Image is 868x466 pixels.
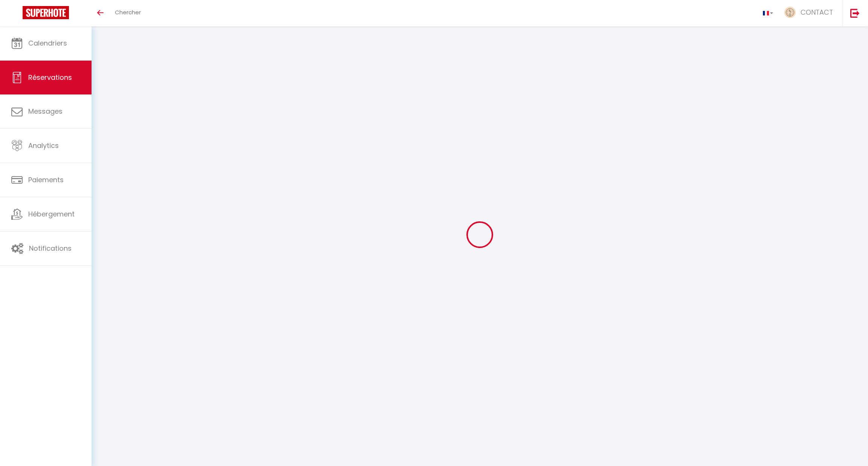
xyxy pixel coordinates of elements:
span: Hébergement [28,209,75,219]
img: logout [850,8,860,18]
span: CONTACT [801,8,833,17]
span: Analytics [28,141,59,150]
span: Messages [28,107,63,116]
span: Paiements [28,175,64,184]
img: Super Booking [23,6,69,19]
span: Calendriers [28,38,67,48]
span: Notifications [29,244,72,253]
img: ... [784,7,796,18]
span: Chercher [115,8,141,16]
span: Réservations [28,73,72,82]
